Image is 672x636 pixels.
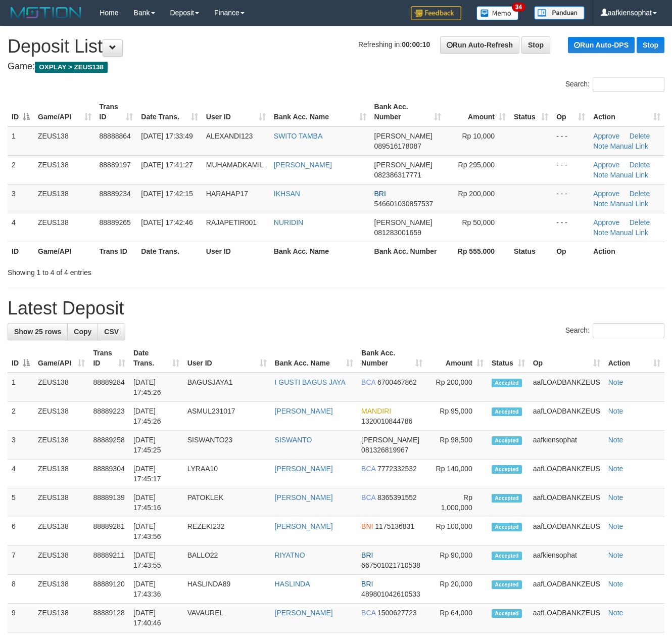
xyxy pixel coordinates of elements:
td: 3 [8,431,34,460]
td: 88889211 [89,546,129,575]
a: Manual Link [610,171,649,179]
th: Bank Acc. Number: activate to sort column ascending [370,98,445,126]
td: Rp 140,000 [426,460,488,488]
span: Copy 546601030857537 to clipboard [374,200,434,208]
span: BCA [361,493,375,502]
a: NURIDIN [274,218,303,226]
span: BCA [361,609,375,617]
span: Copy 8365391552 to clipboard [377,493,417,502]
td: 88889258 [89,431,129,460]
td: 7 [8,546,34,575]
td: 1 [8,126,34,156]
td: ZEUS138 [34,488,89,517]
td: BAGUSJAYA1 [183,373,271,402]
span: BRI [361,580,373,588]
td: PATOKLEK [183,488,271,517]
input: Search: [593,77,664,92]
a: Note [608,465,623,473]
span: 34 [512,3,525,12]
a: Note [593,142,608,150]
td: 88889128 [89,604,129,632]
th: Bank Acc. Number: activate to sort column ascending [357,344,426,373]
span: Accepted [492,523,522,531]
td: 88889281 [89,517,129,546]
td: HASLINDA89 [183,575,271,604]
th: Rp 555.000 [445,242,510,260]
img: Feedback.jpg [411,6,461,20]
th: User ID: activate to sort column ascending [183,344,271,373]
span: Copy [74,328,91,336]
td: ZEUS138 [34,517,89,546]
a: Approve [593,190,619,198]
span: [PERSON_NAME] [374,161,433,169]
td: LYRAA10 [183,460,271,488]
span: Copy 7772332532 to clipboard [377,465,417,473]
td: ZEUS138 [34,546,89,575]
span: [DATE] 17:33:49 [141,132,193,140]
td: ZEUS138 [34,460,89,488]
td: 6 [8,517,34,546]
a: Note [608,522,623,530]
th: Amount: activate to sort column ascending [445,98,510,126]
a: Stop [521,36,550,54]
span: Copy 081326819967 to clipboard [361,446,408,454]
td: [DATE] 17:43:36 [129,575,183,604]
td: Rp 64,000 [426,604,488,632]
td: 88889139 [89,488,129,517]
img: panduan.png [534,6,585,20]
span: HARAHAP17 [206,190,248,198]
td: [DATE] 17:45:26 [129,402,183,431]
td: [DATE] 17:43:56 [129,517,183,546]
span: Copy 6700467862 to clipboard [377,378,417,386]
td: Rp 98,500 [426,431,488,460]
span: Accepted [492,609,522,618]
a: SWITO TAMBA [274,132,322,140]
span: BRI [374,190,386,198]
td: REZEKI232 [183,517,271,546]
td: - - - [552,184,589,213]
th: ID: activate to sort column descending [8,98,34,126]
label: Search: [565,323,664,338]
span: BCA [361,465,375,473]
span: Accepted [492,465,522,474]
a: Note [593,229,608,237]
th: Bank Acc. Number [370,242,445,260]
a: CSV [98,323,125,340]
td: [DATE] 17:45:26 [129,373,183,402]
th: Game/API [34,242,95,260]
span: Accepted [492,379,522,387]
th: Bank Acc. Name: activate to sort column ascending [271,344,358,373]
span: Accepted [492,494,522,503]
div: Showing 1 to 4 of 4 entries [8,263,272,278]
td: ZEUS138 [34,126,95,156]
a: Delete [630,161,650,169]
td: aafLOADBANKZEUS [529,373,604,402]
td: BALLO22 [183,546,271,575]
a: Note [608,580,623,588]
td: Rp 1,000,000 [426,488,488,517]
td: 88889304 [89,460,129,488]
th: Status [510,242,552,260]
span: Copy 1320010844786 to clipboard [361,417,412,425]
th: Trans ID [95,242,137,260]
a: [PERSON_NAME] [275,522,333,530]
img: Button%20Memo.svg [476,6,519,20]
a: Approve [593,218,619,226]
td: 5 [8,488,34,517]
th: User ID: activate to sort column ascending [202,98,270,126]
td: Rp 95,000 [426,402,488,431]
a: Note [608,609,623,617]
td: 8 [8,575,34,604]
span: MANDIRI [361,407,391,415]
th: Action: activate to sort column ascending [604,344,664,373]
th: Trans ID: activate to sort column ascending [95,98,137,126]
span: OXPLAY > ZEUS138 [35,62,108,73]
a: Run Auto-Refresh [440,36,519,54]
h1: Latest Deposit [8,298,664,319]
td: [DATE] 17:45:17 [129,460,183,488]
a: [PERSON_NAME] [274,161,332,169]
span: Accepted [492,580,522,589]
span: Accepted [492,436,522,445]
th: ID: activate to sort column descending [8,344,34,373]
a: Delete [630,218,650,226]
